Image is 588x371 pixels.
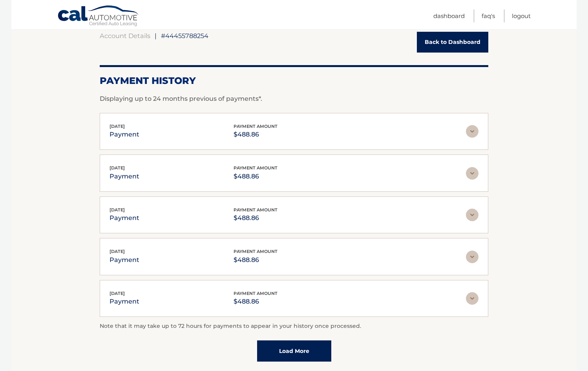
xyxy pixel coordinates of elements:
p: $488.86 [234,255,278,266]
img: accordion-rest.svg [466,167,478,180]
a: Logout [512,9,531,22]
a: Account Details [100,32,150,40]
p: payment [110,213,139,224]
p: payment [110,296,139,307]
span: payment amount [234,249,278,254]
span: payment amount [234,165,278,171]
span: [DATE] [110,249,125,254]
span: payment amount [234,291,278,296]
a: Load More [257,340,331,362]
img: accordion-rest.svg [466,209,478,221]
p: payment [110,171,139,182]
img: accordion-rest.svg [466,125,478,138]
p: payment [110,129,139,140]
span: [DATE] [110,165,125,171]
p: $488.86 [234,129,278,140]
img: accordion-rest.svg [466,251,478,263]
p: payment [110,255,139,266]
a: Dashboard [433,9,465,22]
h2: Payment History [100,75,488,87]
a: Cal Automotive [57,5,140,28]
span: | [155,32,157,40]
p: Displaying up to 24 months previous of payments*. [100,94,488,104]
span: #44455788254 [161,32,208,40]
p: Note that it may take up to 72 hours for payments to appear in your history once processed. [100,322,488,331]
p: $488.86 [234,171,278,182]
p: $488.86 [234,213,278,224]
a: Back to Dashboard [417,32,488,53]
span: payment amount [234,124,278,129]
span: [DATE] [110,291,125,296]
p: $488.86 [234,296,278,307]
span: [DATE] [110,124,125,129]
a: FAQ's [482,9,495,22]
span: [DATE] [110,207,125,213]
span: payment amount [234,207,278,213]
img: accordion-rest.svg [466,292,478,305]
